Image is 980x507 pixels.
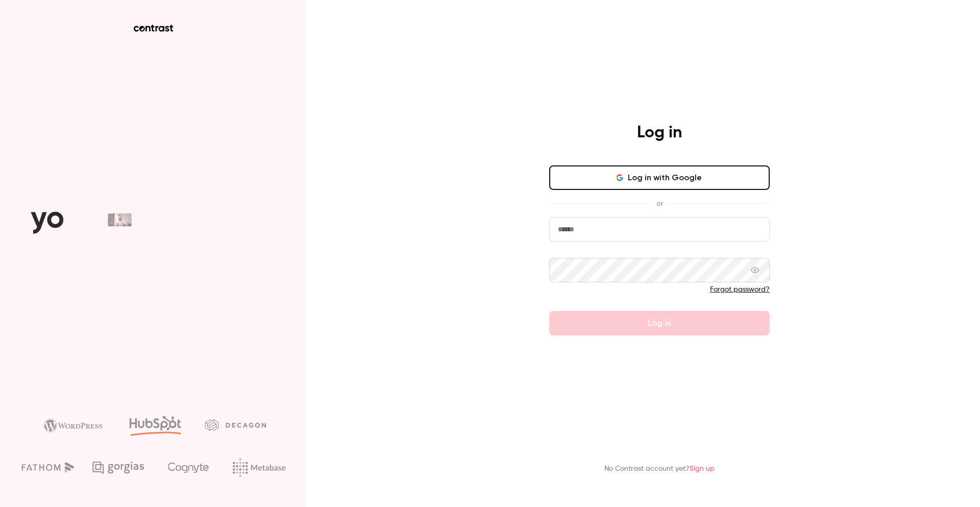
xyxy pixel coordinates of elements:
[651,198,668,209] span: or
[637,123,682,143] h4: Log in
[690,465,715,472] a: Sign up
[604,464,715,474] p: No Contrast account yet?
[205,419,266,430] img: decagon
[549,165,770,190] button: Log in with Google
[710,286,770,293] a: Forgot password?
